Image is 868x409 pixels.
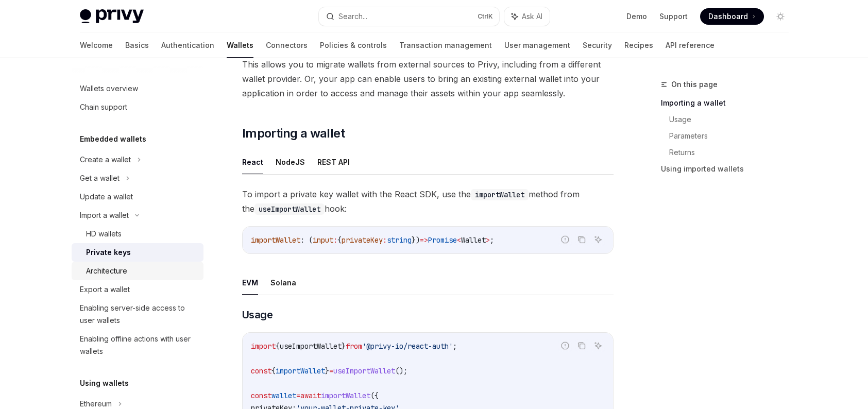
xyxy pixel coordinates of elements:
[457,235,461,245] span: <
[80,133,146,145] h5: Embedded wallets
[387,235,412,245] span: string
[420,235,428,245] span: =>
[342,342,346,351] span: }
[80,82,138,95] div: Wallets overview
[280,342,342,351] span: useImportWallet
[708,11,748,22] span: Dashboard
[624,33,653,58] a: Recipes
[80,302,197,327] div: Enabling server-side access to user wallets
[86,246,131,259] div: Private keys
[266,33,308,58] a: Connectors
[317,150,350,174] button: REST API
[72,330,203,361] a: Enabling offline actions with user wallets
[227,33,253,58] a: Wallets
[337,235,342,245] span: {
[558,233,572,246] button: Report incorrect code
[659,11,688,22] a: Support
[300,391,321,400] span: await
[72,79,203,98] a: Wallets overview
[486,235,490,245] span: >
[671,78,718,91] span: On this page
[251,342,276,351] span: import
[72,299,203,330] a: Enabling server-side access to user wallets
[504,33,570,58] a: User management
[325,366,329,376] span: }
[461,235,486,245] span: Wallet
[86,228,122,240] div: HD wallets
[72,225,203,243] a: HD wallets
[80,172,120,184] div: Get a wallet
[370,391,379,400] span: ({
[254,203,325,215] code: useImportWallet
[333,235,337,245] span: :
[270,270,296,295] button: Solana
[300,235,313,245] span: : (
[80,101,127,113] div: Chain support
[661,95,797,111] a: Importing a wallet
[362,342,453,351] span: '@privy-io/react-auth'
[669,144,797,161] a: Returns
[80,154,131,166] div: Create a wallet
[80,377,129,389] h5: Using wallets
[80,191,133,203] div: Update a wallet
[338,10,367,23] div: Search...
[333,366,395,376] span: useImportWallet
[86,265,127,277] div: Architecture
[251,235,300,245] span: importWallet
[242,308,273,322] span: Usage
[242,187,614,216] span: To import a private key wallet with the React SDK, use the method from the hook:
[125,33,149,58] a: Basics
[428,235,457,245] span: Promise
[471,189,529,200] code: importWallet
[242,57,614,100] span: This allows you to migrate wallets from external sources to Privy, including from a different wal...
[296,391,300,400] span: =
[504,7,550,26] button: Ask AI
[72,280,203,299] a: Export a wallet
[313,235,333,245] span: input
[329,366,333,376] span: =
[271,391,296,400] span: wallet
[320,33,387,58] a: Policies & controls
[276,342,280,351] span: {
[80,33,113,58] a: Welcome
[558,339,572,352] button: Report incorrect code
[80,333,197,357] div: Enabling offline actions with user wallets
[72,243,203,262] a: Private keys
[251,366,271,376] span: const
[319,7,499,26] button: Search...CtrlK
[242,150,263,174] button: React
[251,391,271,400] span: const
[399,33,492,58] a: Transaction management
[342,235,383,245] span: privateKey
[412,235,420,245] span: })
[80,209,129,221] div: Import a wallet
[626,11,647,22] a: Demo
[383,235,387,245] span: :
[321,391,370,400] span: importWallet
[575,339,588,352] button: Copy the contents from the code block
[161,33,214,58] a: Authentication
[591,339,605,352] button: Ask AI
[772,8,789,25] button: Toggle dark mode
[271,366,276,376] span: {
[80,9,144,24] img: light logo
[669,111,797,128] a: Usage
[242,125,345,142] span: Importing a wallet
[395,366,407,376] span: ();
[72,98,203,116] a: Chain support
[346,342,362,351] span: from
[453,342,457,351] span: ;
[575,233,588,246] button: Copy the contents from the code block
[80,283,130,296] div: Export a wallet
[666,33,714,58] a: API reference
[490,235,494,245] span: ;
[276,366,325,376] span: importWallet
[478,12,493,21] span: Ctrl K
[583,33,612,58] a: Security
[669,128,797,144] a: Parameters
[72,262,203,280] a: Architecture
[522,11,542,22] span: Ask AI
[242,270,258,295] button: EVM
[276,150,305,174] button: NodeJS
[661,161,797,177] a: Using imported wallets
